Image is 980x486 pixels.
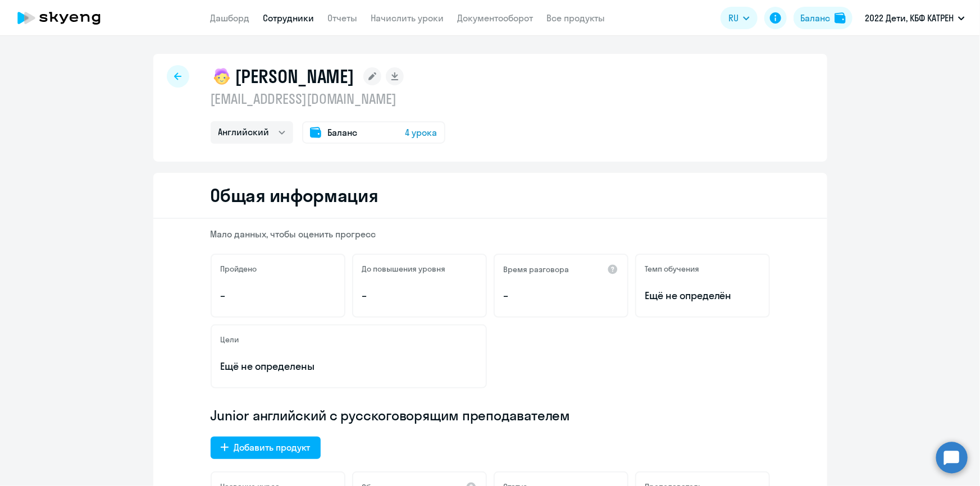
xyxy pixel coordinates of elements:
[211,437,321,459] button: Добавить продукт
[221,264,257,274] h5: Пройдено
[211,90,445,108] p: [EMAIL_ADDRESS][DOMAIN_NAME]
[547,12,605,24] a: Все продукты
[221,288,335,303] p: –
[211,228,770,240] p: Мало данных, чтобы оценить прогресс
[211,406,571,424] span: Junior английский с русскоговорящим преподавателем
[328,12,358,24] a: Отчеты
[800,11,830,25] div: Баланс
[211,12,250,24] a: Дашборд
[362,264,446,274] h5: До повышения уровня
[263,12,314,24] a: Сотрудники
[645,264,700,274] h5: Темп обучения
[405,126,437,139] span: 4 урока
[371,12,444,24] a: Начислить уроки
[504,264,569,274] h5: Время разговора
[645,288,760,303] span: Ещё не определён
[221,334,239,345] h5: Цели
[835,12,846,24] img: balance
[211,184,379,207] h2: Общая информация
[728,11,739,25] span: RU
[328,126,358,139] span: Баланс
[221,359,477,374] p: Ещё не определены
[794,7,853,29] button: Балансbalance
[504,288,618,303] p: –
[211,65,233,88] img: child
[721,7,758,29] button: RU
[458,12,534,24] a: Документооборот
[234,441,311,454] div: Добавить продукт
[865,11,954,25] p: 2022 Дети, КБФ КАТРЕН
[362,288,477,303] p: –
[859,4,970,31] button: 2022 Дети, КБФ КАТРЕН
[235,65,354,88] h1: [PERSON_NAME]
